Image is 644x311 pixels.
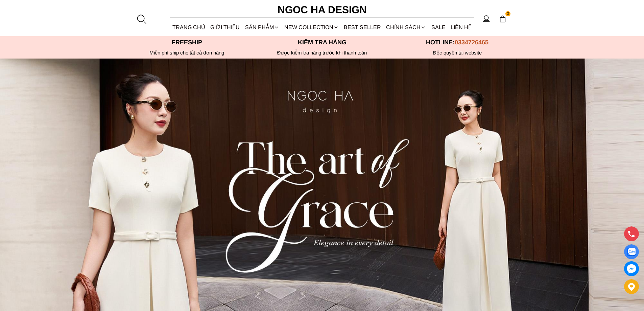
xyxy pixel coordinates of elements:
font: Kiểm tra hàng [298,39,347,46]
a: messenger [624,261,639,276]
h6: Độc quyền tại website [390,50,525,56]
a: SALE [429,18,448,36]
a: BEST SELLER [341,18,384,36]
p: Hotline: [390,39,525,46]
p: Được kiểm tra hàng trước khi thanh toán [255,50,390,56]
img: Display image [627,248,636,256]
span: 0334726465 [455,39,488,46]
p: Freeship [119,39,255,46]
div: Chính sách [384,18,429,36]
a: GIỚI THIỆU [208,18,242,36]
a: TRANG CHỦ [170,18,208,36]
a: LIÊN HỆ [448,18,474,36]
img: img-CART-ICON-ksit0nf1 [499,15,506,23]
a: Display image [624,244,639,259]
div: SẢN PHẨM [242,18,282,36]
span: 2 [505,11,511,17]
div: Miễn phí ship cho tất cả đơn hàng [119,50,255,56]
a: NEW COLLECTION [282,18,341,36]
a: Ngoc Ha Design [271,2,373,18]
